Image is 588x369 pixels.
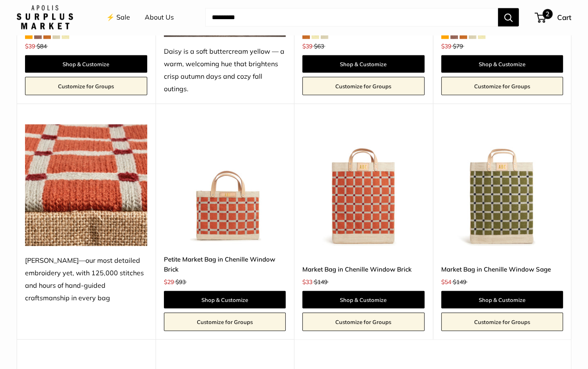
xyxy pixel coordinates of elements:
img: Apolis: Surplus Market [17,5,73,30]
a: Customize for Groups [302,77,425,95]
a: Shop & Customize [25,55,147,73]
span: $63 [314,42,324,50]
a: Shop & Customize [441,55,563,73]
span: $39 [441,42,451,50]
a: Shop & Customize [302,291,425,309]
a: Shop & Customize [441,291,563,309]
span: $149 [453,278,466,286]
a: Market Bag in Chenille Window SageMarket Bag in Chenille Window Sage [441,125,563,247]
a: Customize for Groups [441,313,563,331]
a: Market Bag in Chenille Window BrickMarket Bag in Chenille Window Brick [302,125,425,247]
a: Customize for Groups [164,313,286,331]
span: $33 [302,278,312,286]
span: Cart [557,13,571,22]
span: $54 [441,278,451,286]
a: 2 Cart [535,11,571,24]
span: $84 [37,42,47,50]
span: $93 [176,278,186,286]
img: Market Bag in Chenille Window Brick [302,125,425,247]
a: Customize for Groups [441,77,563,95]
a: About Us [145,11,174,24]
img: Chenille—our most detailed embroidery yet, with 125,000 stitches and hours of hand-guided craftsm... [25,125,147,247]
button: Search [498,8,519,27]
span: 2 [543,9,553,19]
a: Petite Market Bag in Chenille Window Brick [164,254,286,274]
a: ⚡️ Sale [106,11,130,24]
span: $29 [164,278,174,286]
a: Shop & Customize [302,55,425,73]
span: $79 [453,42,463,50]
input: Search... [205,8,498,27]
img: Petite Market Bag in Chenille Window Brick [164,125,286,247]
a: Customize for Groups [302,313,425,331]
span: $149 [314,278,327,286]
img: Market Bag in Chenille Window Sage [441,125,563,247]
a: Shop & Customize [164,291,286,309]
a: Petite Market Bag in Chenille Window BrickPetite Market Bag in Chenille Window Brick [164,125,286,247]
span: $39 [302,42,312,50]
span: $39 [25,42,35,50]
div: Daisy is a soft buttercream yellow — a warm, welcoming hue that brightens crisp autumn days and c... [164,45,286,95]
a: Customize for Groups [25,77,147,95]
a: Market Bag in Chenille Window Sage [441,264,563,274]
div: [PERSON_NAME]—our most detailed embroidery yet, with 125,000 stitches and hours of hand-guided cr... [25,254,147,304]
a: Market Bag in Chenille Window Brick [302,264,425,274]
